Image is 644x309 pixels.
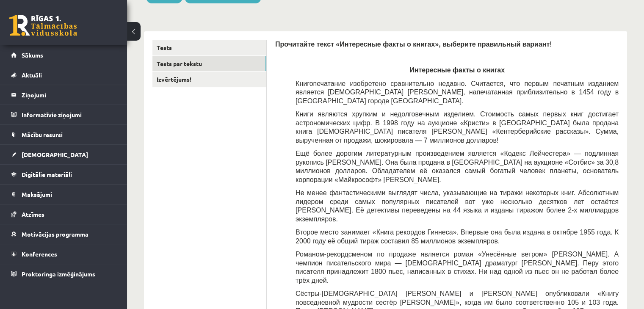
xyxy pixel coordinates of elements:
[11,105,116,124] a: Informatīvie ziņojumi
[296,189,619,223] span: Не менее фантастическими выглядят числа, указывающие на тиражи некоторых книг. Абсолютным лидером...
[11,224,116,244] a: Motivācijas programma
[11,45,116,65] a: Sākums
[11,65,116,85] a: Aktuāli
[152,56,266,72] a: Tests par tekstu
[296,229,619,245] span: Второе место занимает «Книга рекордов Гиннеса». Впервые она была издана в октябре 1955 года. К 20...
[296,110,619,144] span: Книги являются хрупким и недолговечным изделием. Стоимость самых первых книг достигает астрономич...
[11,125,116,144] a: Mācību resursi
[22,270,95,278] span: Proktoringa izmēģinājums
[11,85,116,105] a: Ziņojumi
[22,250,57,258] span: Konferences
[22,171,72,178] span: Digitālie materiāli
[11,204,116,224] a: Atzīmes
[22,185,116,204] legend: Maksājumi
[152,40,266,55] a: Tests
[296,150,619,183] span: Ещё более дорогим литературным произведением является «Кодекс Лейчестера» — подлинная рукопись [P...
[11,244,116,264] a: Konferences
[9,15,77,36] a: Rīgas 1. Tālmācības vidusskola
[22,210,44,218] span: Atzīmes
[11,264,116,284] a: Proktoringa izmēģinājums
[296,80,619,105] span: Книгопечатание изобретено сравнительно недавно. Считается, что первым печатным изданием является ...
[22,230,88,238] span: Motivācijas programma
[152,72,266,87] a: Izvērtējums!
[22,71,42,79] span: Aktuāli
[275,41,552,48] span: Прочитайте текст «Интересные факты о книгах», выберите правильный вариант!
[22,151,88,158] span: [DEMOGRAPHIC_DATA]
[22,51,43,59] span: Sākums
[296,251,619,284] span: Романом-рекордсменом по продаже является роман «Унесённые ветром» [PERSON_NAME]. А чемпион писате...
[11,165,116,184] a: Digitālie materiāli
[11,185,116,204] a: Maksājumi
[22,85,116,105] legend: Ziņojumi
[11,145,116,164] a: [DEMOGRAPHIC_DATA]
[22,105,116,124] legend: Informatīvie ziņojumi
[22,131,63,138] span: Mācību resursi
[409,66,505,74] span: Интересные факты о книгах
